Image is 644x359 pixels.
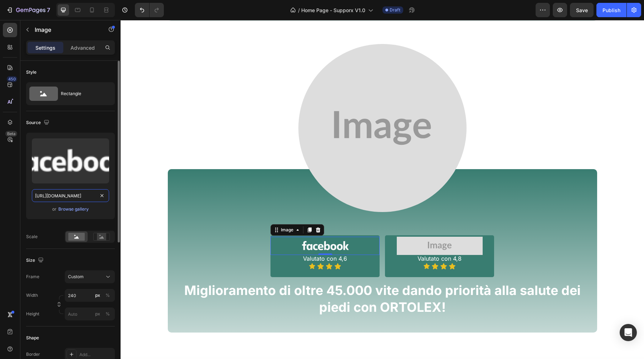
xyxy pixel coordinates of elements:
p: 7 [47,6,50,14]
p: Settings [35,44,55,51]
div: Scale [26,233,38,240]
div: Open Intercom Messenger [620,324,637,341]
iframe: Design area [121,20,644,359]
p: Valutato con 4,6 [151,236,258,241]
div: Add... [79,351,113,358]
span: Save [576,7,588,13]
img: gempages_581627102344774504-0e1f149b-81f5-4c5d-a261-b3a9dbbe392d.avif [162,217,248,235]
div: Border [26,351,40,358]
span: Home Page - Supporx V1.0 [301,6,365,14]
div: Browse gallery [58,206,89,212]
button: Browse gallery [58,206,89,213]
p: Valutato con 4,8 [265,236,373,241]
div: Style [26,69,36,75]
div: Undo/Redo [135,3,164,17]
div: px [95,292,100,299]
button: px [103,291,112,300]
div: Publish [602,6,620,14]
input: px% [65,308,115,320]
span: Custom [68,274,84,280]
span: / [298,6,300,14]
img: 1350x1350 [178,24,346,192]
h2: Miglioramento di oltre 45.000 vite dando priorità alla salute dei piedi con ORTOLEX! [53,261,471,296]
div: 450 [7,76,17,82]
span: or [52,205,57,213]
p: Image [35,25,96,34]
button: px [103,310,112,318]
img: 1311x278 [276,217,362,235]
p: Advanced [70,44,95,51]
div: px [95,311,100,317]
button: Save [570,3,594,17]
div: % [106,311,110,317]
button: Custom [65,270,115,283]
label: Height [26,311,39,317]
label: Frame [26,274,39,280]
div: % [106,292,110,299]
input: px% [65,289,115,302]
div: Rectangle [61,85,104,102]
span: Draft [390,7,400,13]
button: % [93,310,102,318]
div: Source [26,118,51,128]
img: preview-image [32,138,109,183]
div: Size [26,256,45,265]
div: Beta [5,131,17,137]
button: 7 [3,3,53,17]
div: Shape [26,335,39,341]
input: https://example.com/image.jpg [32,189,109,202]
button: Publish [596,3,626,17]
button: % [93,291,102,300]
div: Image [159,207,174,213]
label: Width [26,292,38,299]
